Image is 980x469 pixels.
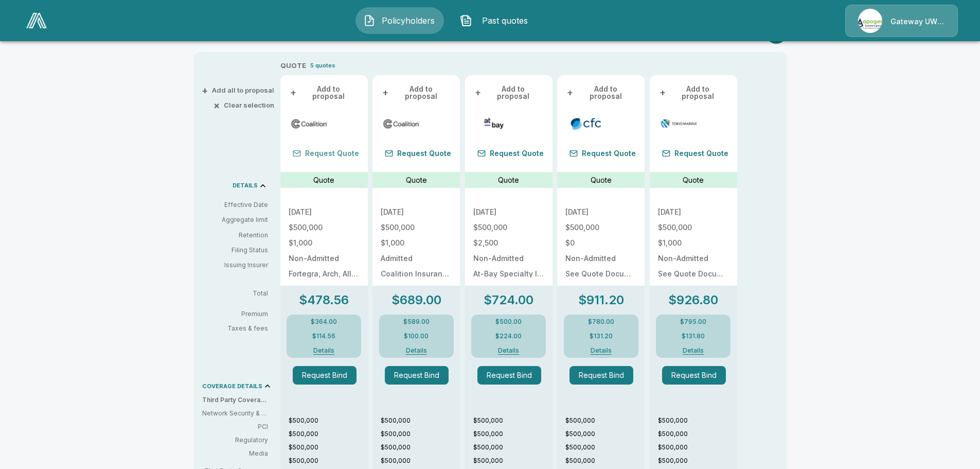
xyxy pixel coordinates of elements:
p: QUOTE [280,61,306,71]
button: +Add to proposal [565,83,636,102]
p: COVERAGE DETAILS [202,384,262,389]
img: coalitioncyberadmitted [383,116,420,131]
p: Coalition Insurance Solutions [381,270,452,277]
p: $780.00 [588,319,614,325]
button: +Add all to proposal [204,87,274,94]
p: $500,000 [473,224,544,231]
button: +Add to proposal [289,83,360,102]
p: $500,000 [289,443,368,452]
p: $926.80 [668,294,718,306]
p: Total [202,290,276,297]
span: Request Bind [477,366,548,385]
button: Details [486,348,531,354]
p: $1,000 [381,239,452,247]
span: Request Bind [569,366,640,385]
span: Request Bind [293,366,364,385]
p: Effective Date [202,200,268,210]
p: [DATE] [473,209,544,216]
p: Issuing Insurer [202,260,268,270]
p: $0 [565,239,636,247]
p: $500,000 [473,429,553,439]
p: $500,000 [658,416,737,425]
p: DETAILS [233,183,258,188]
img: atbaycybersurplus [475,116,513,131]
button: Details [301,348,347,354]
p: Media: When your content triggers legal action against you (e.g. - libel, plagiarism) [202,449,268,458]
p: $478.56 [299,294,349,306]
button: Request Bind [569,366,633,385]
p: [DATE] [289,209,360,216]
p: [DATE] [381,209,452,216]
button: +Add to proposal [658,83,729,102]
p: $500,000 [381,224,452,231]
p: $500,000 [289,416,368,425]
button: +Add to proposal [473,83,544,102]
a: Past quotes IconPast quotes [452,7,541,34]
p: $114.56 [312,333,335,339]
p: $131.20 [590,333,613,339]
p: $364.00 [311,319,337,325]
p: $500,000 [658,429,737,439]
img: cfccyber [567,116,605,131]
p: Retention [202,231,268,240]
p: $795.00 [680,319,706,325]
p: $500,000 [473,416,553,425]
p: Aggregate limit [202,215,268,224]
p: Non-Admitted [658,255,729,262]
p: $500,000 [565,224,636,231]
span: + [475,89,481,96]
button: Request Quote [381,146,455,161]
p: $500.00 [495,319,522,325]
p: $2,500 [473,239,544,247]
p: $500,000 [473,443,553,452]
p: Non-Admitted [289,255,360,262]
span: × [213,102,220,109]
p: $500,000 [565,429,645,439]
button: Details [670,348,716,354]
p: 5 quotes [310,61,335,70]
p: $500,000 [381,416,460,425]
button: Request Bind [293,366,357,385]
span: Policyholders [380,14,436,27]
p: $500,000 [565,416,645,425]
p: $100.00 [404,333,429,339]
p: $224.00 [495,333,522,339]
a: Policyholders IconPolicyholders [355,7,444,34]
img: Past quotes Icon [460,14,472,27]
p: See Quote Document [565,270,636,277]
img: tmhcccyber [660,116,698,131]
button: Request Quote [658,146,733,161]
p: Quote [313,175,334,185]
p: $724.00 [484,294,533,306]
span: Request Bind [662,366,733,385]
p: See Quote Document [658,270,729,277]
p: Fortegra, Arch, Allianz, Aspen, Vantage [289,270,360,277]
button: Request Bind [477,366,541,385]
button: Request Bind [385,366,449,385]
p: Quote [683,175,704,185]
span: + [290,89,296,96]
span: Past quotes [476,14,533,27]
p: $500,000 [381,443,460,452]
button: ×Clear selection [216,102,274,109]
p: $500,000 [565,443,645,452]
p: Quote [591,175,612,185]
p: $911.20 [578,294,624,306]
span: + [660,89,666,96]
p: $500,000 [381,456,460,465]
button: Request Quote [473,146,548,161]
p: [DATE] [658,209,729,216]
button: Request Quote [565,146,640,161]
p: At-Bay Specialty Insurance Company [473,270,544,277]
p: Network Security & Privacy Liability: Third party liability costs [202,409,268,418]
p: $500,000 [658,456,737,465]
p: Regulatory: In case you're fined by regulators (e.g., for breaching consumer privacy) [202,436,268,445]
img: coalitioncyber [291,116,328,131]
p: Third Party Coverage [202,395,276,405]
img: AA Logo [26,13,47,28]
button: Request Quote [289,146,363,161]
p: $500,000 [289,456,368,465]
p: $589.00 [403,319,430,325]
span: Request Bind [385,366,456,385]
p: $500,000 [658,224,729,231]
